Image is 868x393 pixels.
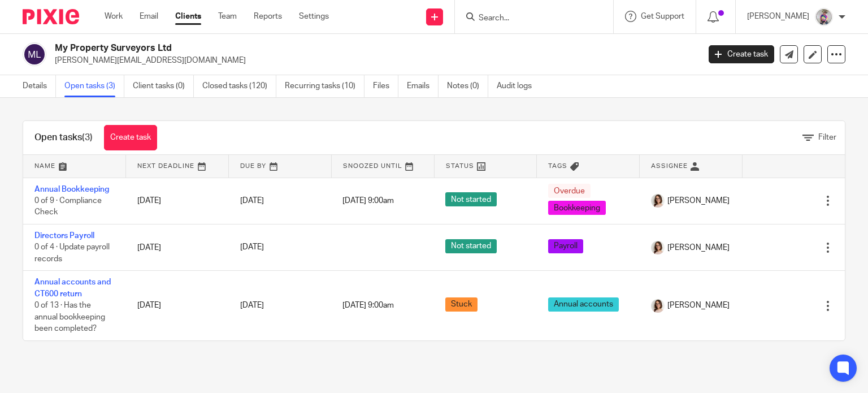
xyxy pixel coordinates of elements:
[126,224,229,270] td: [DATE]
[446,163,474,169] span: Status
[445,192,497,206] span: Not started
[126,178,229,224] td: [DATE]
[641,12,684,20] span: Get Support
[407,75,439,97] a: Emails
[140,11,158,22] a: Email
[34,301,105,332] span: 0 of 13 · Has the annual bookkeeping been completed?
[240,302,264,310] span: [DATE]
[548,184,591,198] span: Overdue
[548,201,606,215] span: Bookkeeping
[64,75,124,97] a: Open tasks (3)
[202,75,276,97] a: Closed tasks (120)
[299,11,329,22] a: Settings
[82,133,93,142] span: (3)
[342,302,394,310] span: [DATE] 9:00am
[815,8,833,26] img: DBTieDye.jpg
[343,163,402,169] span: Snoozed Until
[218,11,237,22] a: Team
[55,42,565,54] h2: My Property Surveyors Ltd
[23,42,46,66] img: svg%3E
[126,271,229,340] td: [DATE]
[23,75,56,97] a: Details
[240,244,264,252] span: [DATE]
[445,297,478,312] span: Stuck
[667,242,730,253] span: [PERSON_NAME]
[342,197,394,205] span: [DATE] 9:00am
[548,239,583,253] span: Payroll
[667,300,730,311] span: [PERSON_NAME]
[34,244,110,264] span: 0 of 4 · Update payroll records
[105,11,123,22] a: Work
[445,239,497,253] span: Not started
[34,232,94,240] a: Directors Payroll
[651,194,665,208] img: Caroline%20-%20HS%20-%20LI.png
[240,197,264,205] span: [DATE]
[34,197,102,217] span: 0 of 9 · Compliance Check
[497,75,540,97] a: Audit logs
[34,185,109,193] a: Annual Bookkeeping
[373,75,398,97] a: Files
[55,55,692,66] p: [PERSON_NAME][EMAIL_ADDRESS][DOMAIN_NAME]
[478,14,579,24] input: Search
[23,9,79,24] img: Pixie
[133,75,194,97] a: Client tasks (0)
[104,125,157,150] a: Create task
[175,11,201,22] a: Clients
[548,297,619,312] span: Annual accounts
[651,241,665,254] img: Caroline%20-%20HS%20-%20LI.png
[285,75,364,97] a: Recurring tasks (10)
[34,132,93,144] h1: Open tasks
[254,11,282,22] a: Reports
[34,278,111,297] a: Annual accounts and CT600 return
[548,163,567,169] span: Tags
[709,45,774,63] a: Create task
[818,133,836,141] span: Filter
[651,299,665,313] img: Caroline%20-%20HS%20-%20LI.png
[667,195,730,206] span: [PERSON_NAME]
[747,11,809,22] p: [PERSON_NAME]
[447,75,488,97] a: Notes (0)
